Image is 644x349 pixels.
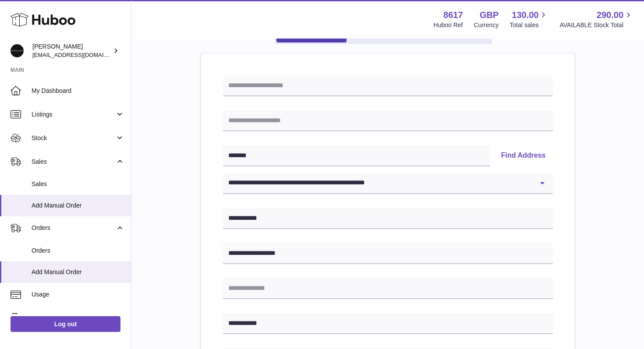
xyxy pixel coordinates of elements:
span: Total sales [510,21,548,29]
span: 290.00 [597,9,623,21]
div: Currency [474,21,499,29]
a: 130.00 Total sales [510,9,548,29]
span: Add Manual Order [32,268,124,276]
span: Sales [32,180,124,188]
span: [EMAIL_ADDRESS][DOMAIN_NAME] [32,51,129,58]
strong: 8617 [443,9,463,21]
div: Huboo Ref [434,21,463,29]
span: 130.00 [512,9,538,21]
a: 290.00 AVAILABLE Stock Total [559,9,633,29]
span: AVAILABLE Stock Total [559,21,633,29]
span: Sales [32,158,115,166]
strong: GBP [480,9,499,21]
button: Find Address [494,145,553,166]
span: Add Manual Order [32,201,124,210]
span: Usage [32,290,124,299]
span: Listings [32,110,115,119]
span: Stock [32,134,115,142]
span: Orders [32,247,124,255]
img: hello@alfredco.com [11,44,24,57]
span: My Dashboard [32,87,124,95]
div: [PERSON_NAME] [32,42,111,59]
span: Orders [32,224,115,232]
a: Log out [11,316,120,332]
